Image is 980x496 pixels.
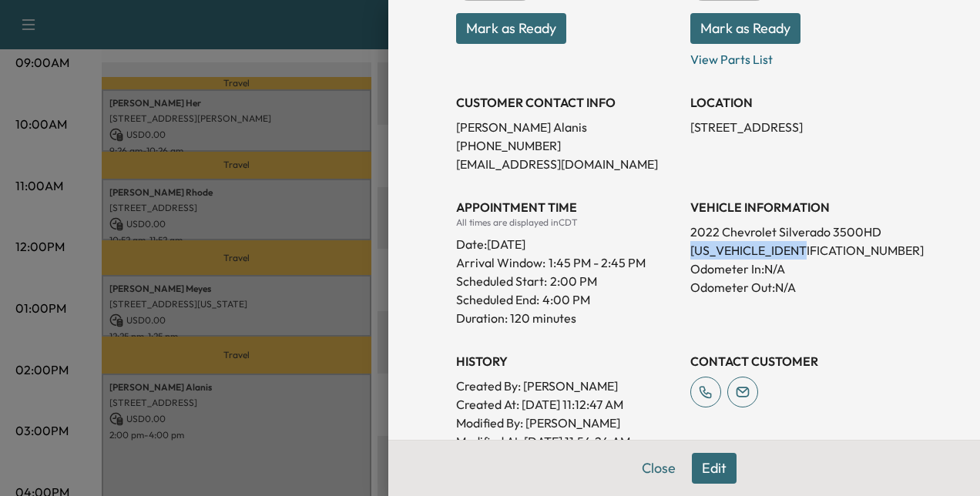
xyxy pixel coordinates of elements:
p: [US_VEHICLE_IDENTIFICATION_NUMBER] [690,241,912,260]
h3: APPOINTMENT TIME [456,198,678,216]
h3: CUSTOMER CONTACT INFO [456,93,678,112]
p: Scheduled Start: [456,272,547,290]
p: Odometer Out: N/A [690,278,912,297]
p: [EMAIL_ADDRESS][DOMAIN_NAME] [456,155,678,173]
div: Date: [DATE] [456,229,678,253]
p: [PERSON_NAME] Alanis [456,118,678,136]
p: 4:00 PM [542,290,590,309]
p: Scheduled End: [456,290,539,309]
p: [PHONE_NUMBER] [456,136,678,155]
p: Modified By : [PERSON_NAME] [456,414,678,432]
p: 2:00 PM [550,272,597,290]
p: 2022 Chevrolet Silverado 3500HD [690,223,912,241]
p: Created At : [DATE] 11:12:47 AM [456,395,678,414]
button: Edit [692,453,737,484]
p: View Parts List [690,44,912,69]
span: 1:45 PM - 2:45 PM [549,253,646,272]
button: Close [632,453,686,484]
button: Mark as Ready [456,13,566,44]
p: Arrival Window: [456,253,678,272]
div: All times are displayed in CDT [456,216,678,229]
h3: CONTACT CUSTOMER [690,352,912,370]
h3: VEHICLE INFORMATION [690,198,912,216]
button: Mark as Ready [690,13,800,44]
p: [STREET_ADDRESS] [690,118,912,136]
h3: LOCATION [690,93,912,112]
p: Created By : [PERSON_NAME] [456,377,678,395]
h3: History [456,352,678,370]
p: Odometer In: N/A [690,260,912,278]
p: Duration: 120 minutes [456,309,678,327]
p: Modified At : [DATE] 11:54:24 AM [456,432,678,451]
